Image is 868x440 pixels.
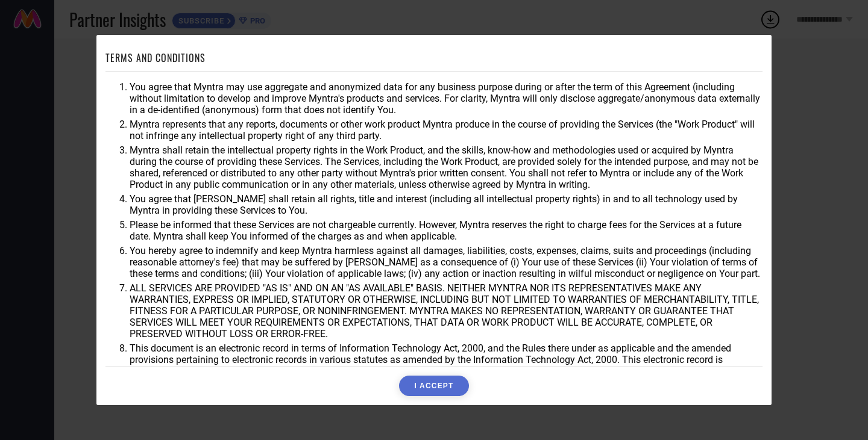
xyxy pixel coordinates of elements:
[399,376,468,396] button: I ACCEPT
[130,81,763,116] li: You agree that Myntra may use aggregate and anonymized data for any business purpose during or af...
[105,51,206,65] h1: TERMS AND CONDITIONS
[130,342,763,377] li: This document is an electronic record in terms of Information Technology Act, 2000, and the Rules...
[130,119,763,141] li: Myntra represents that any reports, documents or other work product Myntra produce in the course ...
[130,219,763,242] li: Please be informed that these Services are not chargeable currently. However, Myntra reserves the...
[130,144,763,190] li: Myntra shall retain the intellectual property rights in the Work Product, and the skills, know-ho...
[130,245,763,279] li: You hereby agree to indemnify and keep Myntra harmless against all damages, liabilities, costs, e...
[130,193,763,216] li: You agree that [PERSON_NAME] shall retain all rights, title and interest (including all intellect...
[130,282,763,339] li: ALL SERVICES ARE PROVIDED "AS IS" AND ON AN "AS AVAILABLE" BASIS. NEITHER MYNTRA NOR ITS REPRESEN...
